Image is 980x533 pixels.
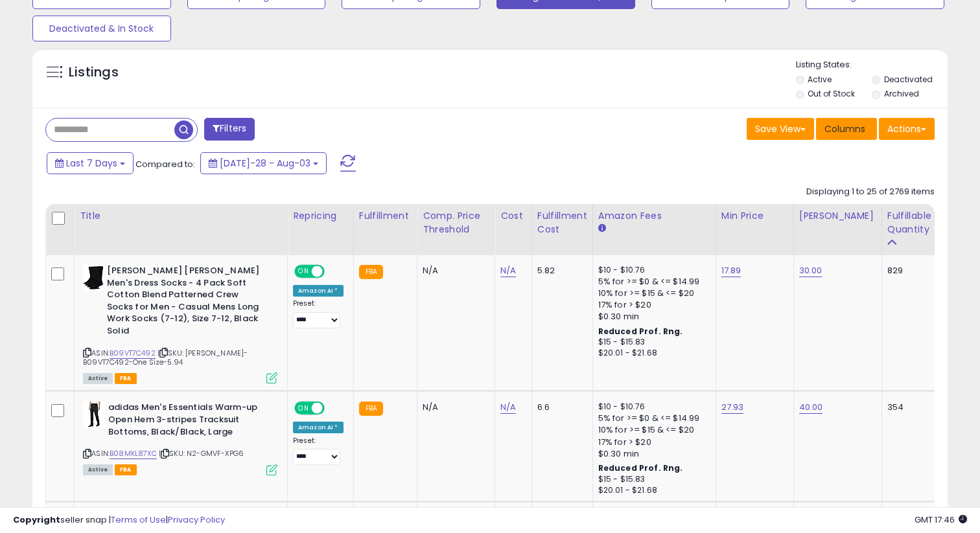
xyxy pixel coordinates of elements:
[598,462,683,473] b: Reduced Prof. Rng.
[83,464,113,475] span: All listings currently available for purchase on Amazon
[598,485,706,496] div: $20.01 - $21.68
[293,437,344,466] div: Preset:
[83,402,277,473] div: ASIN:
[915,514,967,526] span: 2025-08-11 17:46 GMT
[110,348,156,359] a: B09VT7C492
[80,209,282,223] div: Title
[423,402,485,413] div: N/A
[359,402,383,416] small: FBA
[598,337,706,348] div: $15 - $15.83
[83,348,248,367] span: | SKU: [PERSON_NAME]-B09VT7C492-One Size-5.94
[115,464,137,475] span: FBA
[884,74,933,85] label: Deactivated
[500,264,516,277] a: N/A
[83,265,104,291] img: 31vSvFdEMYL._SL40_.jpg
[296,266,312,277] span: ON
[323,403,344,414] span: OFF
[13,514,225,527] div: seller snap | |
[159,448,244,459] span: | SKU: N2-GMVF-XPG6
[200,152,327,174] button: [DATE]-28 - Aug-03
[808,88,855,99] label: Out of Stock
[110,448,157,459] a: B08MKL87XC
[423,265,485,277] div: N/A
[135,158,195,170] span: Compared to:
[598,437,706,448] div: 17% for > $20
[598,424,706,436] div: 10% for >= $15 & <= $20
[69,63,119,82] h5: Listings
[799,264,822,277] a: 30.00
[111,514,166,526] a: Terms of Use
[359,265,383,279] small: FBA
[799,401,823,414] a: 40.00
[359,209,412,223] div: Fulfillment
[879,118,935,140] button: Actions
[598,474,706,485] div: $15 - $15.83
[598,413,706,424] div: 5% for >= $0 & <= $14.99
[296,403,312,414] span: ON
[799,209,876,223] div: [PERSON_NAME]
[168,514,225,526] a: Privacy Policy
[598,265,706,276] div: $10 - $10.76
[598,348,706,359] div: $20.01 - $21.68
[747,118,814,140] button: Save View
[598,311,706,323] div: $0.30 min
[884,88,919,99] label: Archived
[537,265,583,277] div: 5.82
[887,265,927,277] div: 829
[293,285,344,297] div: Amazon AI *
[816,118,877,140] button: Columns
[537,209,587,236] div: Fulfillment Cost
[500,401,516,414] a: N/A
[721,264,741,277] a: 17.89
[721,401,744,414] a: 27.93
[598,223,606,234] small: Amazon Fees.
[500,209,526,223] div: Cost
[108,402,266,441] b: adidas Men's Essentials Warm-up Open Hem 3-stripes Tracksuit Bottoms, Black/Black, Large
[115,373,137,384] span: FBA
[598,209,710,223] div: Amazon Fees
[824,122,865,135] span: Columns
[598,299,706,311] div: 17% for > $20
[293,209,348,223] div: Repricing
[808,74,832,85] label: Active
[66,157,117,170] span: Last 7 Days
[204,118,255,141] button: Filters
[598,326,683,337] b: Reduced Prof. Rng.
[13,514,60,526] strong: Copyright
[83,373,113,384] span: All listings currently available for purchase on Amazon
[83,402,105,427] img: 31jLevj4KbL._SL40_.jpg
[887,209,932,236] div: Fulfillable Quantity
[323,266,344,277] span: OFF
[796,59,948,71] p: Listing States:
[806,186,935,198] div: Displaying 1 to 25 of 2769 items
[293,299,344,328] div: Preset:
[598,402,706,413] div: $10 - $10.76
[537,402,583,413] div: 6.6
[83,265,277,382] div: ASIN:
[598,448,706,460] div: $0.30 min
[423,209,489,236] div: Comp. Price Threshold
[32,16,171,41] button: Deactivated & In Stock
[598,288,706,299] div: 10% for >= $15 & <= $20
[47,152,134,174] button: Last 7 Days
[107,265,264,340] b: [PERSON_NAME] [PERSON_NAME] Men's Dress Socks - 4 Pack Soft Cotton Blend Patterned Crew Socks for...
[721,209,788,223] div: Min Price
[293,422,344,433] div: Amazon AI *
[887,402,927,413] div: 354
[598,276,706,288] div: 5% for >= $0 & <= $14.99
[220,157,310,170] span: [DATE]-28 - Aug-03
